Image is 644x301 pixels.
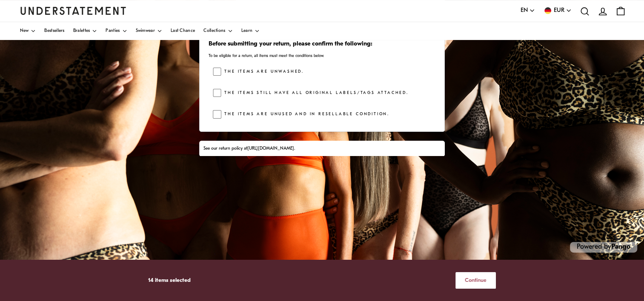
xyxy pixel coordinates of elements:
label: The items still have all original labels/tags attached. [221,89,409,97]
span: Swimwear [136,29,155,33]
a: Understatement Homepage [20,7,126,14]
span: Bestsellers [44,29,64,33]
span: Panties [106,29,120,33]
p: Powered by [570,242,637,253]
span: Collections [203,29,225,33]
a: Pango [611,244,630,250]
span: Last Chance [171,29,195,33]
a: Bestsellers [44,22,64,40]
span: Bralettes [73,29,90,33]
span: Learn [241,29,253,33]
a: New [20,22,36,40]
a: [URL][DOMAIN_NAME] [247,146,294,151]
label: The items are unwashed. [221,68,304,76]
button: EUR [544,6,572,15]
a: Swimwear [136,22,162,40]
button: EN [521,6,535,15]
span: EN [521,6,528,15]
span: New [20,29,29,33]
div: See our return policy at . [203,145,441,152]
span: EUR [554,6,564,15]
label: The items are unused and in resellable condition. [221,110,389,119]
p: To be eligible for a return, all items must meet the conditions below. [209,53,436,59]
a: Last Chance [171,22,195,40]
a: Learn [241,22,260,40]
a: Panties [106,22,127,40]
h3: Before submitting your return, please confirm the following: [209,40,436,48]
a: Bralettes [73,22,97,40]
a: Collections [203,22,232,40]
